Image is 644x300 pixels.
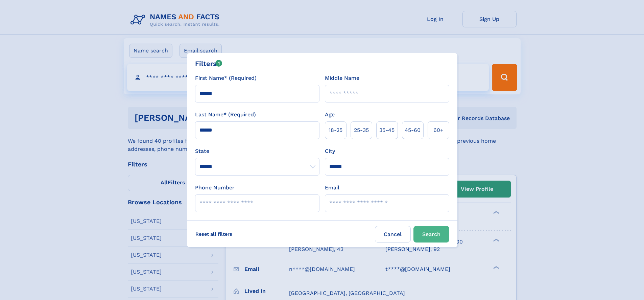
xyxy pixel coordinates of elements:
[354,126,369,134] span: 25‑35
[325,184,339,192] label: Email
[329,126,342,134] span: 18‑25
[325,74,359,82] label: Middle Name
[379,126,395,134] span: 35‑45
[195,184,235,192] label: Phone Number
[325,111,335,119] label: Age
[433,126,444,134] span: 60+
[413,226,449,243] button: Search
[195,59,222,69] div: Filters
[195,111,256,119] label: Last Name* (Required)
[405,126,421,134] span: 45‑60
[375,226,411,243] label: Cancel
[195,147,319,155] label: State
[195,74,257,82] label: First Name* (Required)
[191,226,237,242] label: Reset all filters
[325,147,335,155] label: City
